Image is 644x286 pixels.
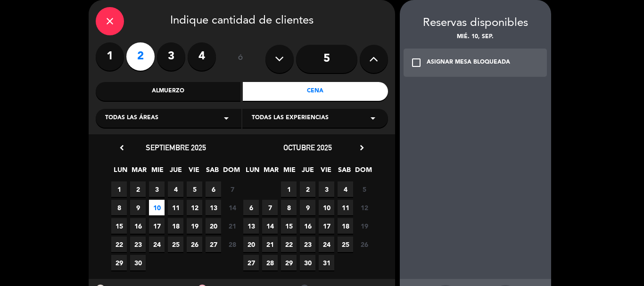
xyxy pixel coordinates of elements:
[168,181,183,197] span: 4
[338,200,353,215] span: 11
[187,200,202,215] span: 12
[356,181,372,197] span: 5
[224,200,240,215] span: 14
[338,237,353,252] span: 25
[281,181,297,197] span: 1
[300,218,315,234] span: 16
[355,164,371,180] span: DOM
[262,200,278,215] span: 7
[149,181,165,197] span: 3
[126,42,155,71] label: 2
[149,164,165,180] span: MIE
[130,237,146,252] span: 23
[243,218,259,234] span: 13
[224,218,240,234] span: 21
[130,255,146,270] span: 30
[281,255,297,270] span: 29
[168,200,183,215] span: 11
[206,218,221,234] span: 20
[104,16,116,27] i: close
[300,164,315,180] span: JUE
[187,181,202,197] span: 5
[130,218,146,234] span: 16
[262,218,278,234] span: 14
[356,218,372,234] span: 19
[338,181,353,197] span: 4
[111,200,127,215] span: 8
[281,164,297,180] span: MIE
[149,237,165,252] span: 24
[130,200,146,215] span: 9
[157,42,185,71] label: 3
[319,200,334,215] span: 10
[356,200,372,215] span: 12
[356,237,372,252] span: 26
[111,255,127,270] span: 29
[117,143,127,153] i: chevron_left
[131,164,147,180] span: MAR
[245,164,260,180] span: LUN
[262,255,278,270] span: 28
[96,42,124,71] label: 1
[427,58,510,67] div: ASIGNAR MESA BLOQUEADA
[111,218,127,234] span: 15
[252,114,329,123] span: Todas las experiencias
[206,200,221,215] span: 13
[243,82,388,101] div: Cena
[206,181,221,197] span: 6
[223,164,239,180] span: DOM
[337,164,352,180] span: SAB
[357,143,367,153] i: chevron_right
[319,237,334,252] span: 24
[300,181,315,197] span: 2
[146,143,206,152] span: septiembre 2025
[225,42,256,75] div: ó
[224,237,240,252] span: 28
[149,218,165,234] span: 17
[111,181,127,197] span: 1
[411,57,422,68] i: check_box_outline_blank
[300,200,315,215] span: 9
[149,200,165,215] span: 10
[168,164,183,180] span: JUE
[243,255,259,270] span: 27
[262,237,278,252] span: 21
[243,237,259,252] span: 20
[188,42,216,71] label: 4
[224,181,240,197] span: 7
[338,218,353,234] span: 18
[206,237,221,252] span: 27
[367,113,379,124] i: arrow_drop_down
[113,164,128,180] span: LUN
[187,237,202,252] span: 26
[96,82,241,101] div: Almuerzo
[96,7,388,35] div: Indique cantidad de clientes
[400,14,551,33] div: Reservas disponibles
[221,113,232,124] i: arrow_drop_down
[263,164,279,180] span: MAR
[168,218,183,234] span: 18
[243,200,259,215] span: 6
[281,200,297,215] span: 8
[300,255,315,270] span: 30
[205,164,220,180] span: SAB
[283,143,332,152] span: octubre 2025
[319,255,334,270] span: 31
[400,33,551,42] div: mié. 10, sep.
[130,181,146,197] span: 2
[319,181,334,197] span: 3
[186,164,202,180] span: VIE
[300,237,315,252] span: 23
[318,164,334,180] span: VIE
[111,237,127,252] span: 22
[168,237,183,252] span: 25
[187,218,202,234] span: 19
[281,218,297,234] span: 15
[105,114,158,123] span: Todas las áreas
[319,218,334,234] span: 17
[281,237,297,252] span: 22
